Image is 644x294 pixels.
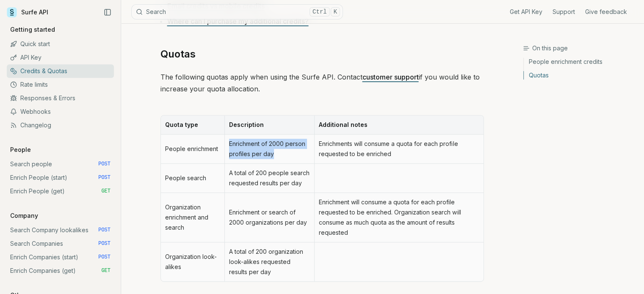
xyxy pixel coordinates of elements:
[98,240,111,247] span: POST
[161,242,225,281] td: Organization look-alikes
[314,135,483,164] td: Enrichments will consume a quota for each profile requested to be enriched
[7,146,34,154] p: People
[7,51,114,64] a: API Key
[161,135,225,164] td: People enrichment
[160,47,196,61] a: Quotas
[7,78,114,91] a: Rate limits
[98,174,111,181] span: POST
[7,25,58,34] p: Getting started
[161,115,225,135] th: Quota type
[585,8,627,16] a: Give feedback
[362,73,419,81] a: customer support
[101,188,111,195] span: GET
[524,58,637,69] a: People enrichment credits
[7,105,114,118] a: Webhooks
[7,184,114,198] a: Enrich People (get) GET
[224,115,314,135] th: Description
[523,44,637,52] h3: On this page
[314,193,483,242] td: Enrichment will consume a quota for each profile requested to be enriched. Organization search wi...
[7,264,114,278] a: Enrich Companies (get) GET
[101,267,111,274] span: GET
[7,91,114,105] a: Responses & Errors
[98,161,111,168] span: POST
[101,6,114,19] button: Collapse Sidebar
[524,69,637,80] a: Quotas
[98,254,111,261] span: POST
[7,64,114,78] a: Credits & Quotas
[7,118,114,132] a: Changelog
[131,4,343,19] button: SearchCtrlK
[553,8,575,16] a: Support
[7,171,114,184] a: Enrich People (start) POST
[161,193,225,242] td: Organization enrichment and search
[224,193,314,242] td: Enrichment or search of 2000 organizations per day
[7,212,41,220] p: Company
[7,237,114,250] a: Search Companies POST
[7,157,114,171] a: Search people POST
[7,223,114,237] a: Search Company lookalikes POST
[98,227,111,234] span: POST
[161,164,225,193] td: People search
[160,71,484,95] p: The following quotas apply when using the Surfe API. Contact if you would like to increase your q...
[7,250,114,264] a: Enrich Companies (start) POST
[224,242,314,281] td: A total of 200 organization look-alikes requested results per day
[224,135,314,164] td: Enrichment of 2000 person profiles per day
[7,6,48,19] a: Surfe API
[224,164,314,193] td: A total of 200 people search requested results per day
[314,115,483,135] th: Additional notes
[331,7,340,16] kbd: K
[167,17,309,25] a: Where can I purchase my additional credits?
[310,7,330,16] kbd: Ctrl
[7,37,114,51] a: Quick start
[510,8,542,16] a: Get API Key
